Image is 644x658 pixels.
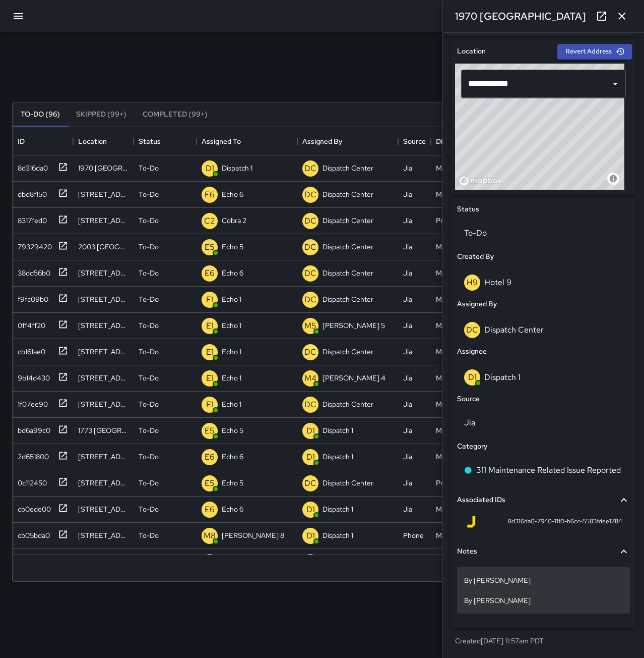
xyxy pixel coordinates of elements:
div: Jia [403,189,412,199]
p: DC [304,294,316,306]
p: M4 [304,372,316,385]
div: ID [18,127,25,155]
div: Phone [403,530,424,540]
div: Maintenance [436,242,477,252]
p: Cobra 2 [222,215,246,226]
div: Jia [403,268,412,278]
div: Source [398,127,431,155]
div: Maintenance [436,425,477,435]
div: 457 17th Street [78,215,128,226]
p: To-Do [139,268,159,278]
div: Jia [403,452,412,462]
p: E5 [205,477,215,489]
p: M8 [204,530,216,542]
div: Jia [403,215,412,226]
div: Maintenance [436,373,477,383]
p: To-Do [139,425,159,435]
div: 2c1fdce0 [14,553,46,567]
div: Maintenance [436,530,477,540]
p: DC [304,241,316,253]
div: Jia [403,373,412,383]
div: Maintenance [436,504,477,514]
p: Echo 5 [222,425,243,435]
p: Dispatch Center [323,294,373,304]
p: To-Do [139,452,159,462]
p: DC [304,162,316,175]
p: Dispatch Center [323,163,373,173]
p: E6 [205,451,215,463]
p: Dispatch Center [323,215,373,226]
p: Dispatch Center [323,478,373,488]
div: 521 19th Street [78,530,128,540]
p: To-Do [139,478,159,488]
div: Status [139,127,161,155]
div: Jia [403,163,412,173]
button: To-Do (96) [13,102,68,127]
div: Pressure Washing [436,478,489,488]
p: DC [304,215,316,227]
div: Maintenance [436,399,477,409]
p: Dispatch Center [323,347,373,357]
p: To-Do [139,373,159,383]
div: Maintenance [436,268,477,278]
div: 9b14d430 [14,369,50,383]
p: E5 [205,241,215,253]
div: cb0ede00 [14,500,51,514]
p: Echo 1 [222,399,241,409]
p: Echo 6 [222,268,243,278]
p: Echo 5 [222,242,243,252]
p: E6 [205,189,215,201]
p: Dispatch 1 [323,425,353,435]
p: E6 [205,267,215,280]
div: 1970 Broadway [78,163,128,173]
p: M5 [304,320,316,332]
div: Jia [403,504,412,514]
p: To-Do [139,163,159,173]
div: 0c112450 [14,474,47,488]
p: E1 [206,320,214,332]
p: [PERSON_NAME] 5 [323,320,385,331]
p: D1 [306,530,315,542]
p: Echo 5 [222,478,243,488]
p: D1 [206,162,214,175]
p: DC [304,399,316,411]
button: Skipped (99+) [68,102,135,127]
p: Echo 6 [222,504,243,514]
div: 1f07ee90 [14,395,48,409]
div: Maintenance [436,452,477,462]
p: E1 [206,399,214,411]
div: bd6a99c0 [14,421,50,435]
p: Dispatch Center [323,242,373,252]
p: Dispatch Center [323,189,373,199]
p: Echo 6 [222,189,243,199]
p: To-Do [139,215,159,226]
p: Dispatch 1 [323,504,353,514]
div: Source [403,127,426,155]
div: 0ff4ff20 [14,316,45,331]
div: Assigned By [302,127,342,155]
p: Echo 1 [222,294,241,304]
p: DC [304,346,316,358]
div: Assigned By [297,127,398,155]
div: Pressure Washing [436,215,489,226]
div: 1773 Broadway [78,425,128,435]
p: DC [304,477,316,489]
div: Assigned To [197,127,297,155]
p: D1 [306,425,315,437]
p: Echo 6 [222,452,243,462]
p: To-Do [139,242,159,252]
div: 38dd56b0 [14,264,50,278]
div: cb05bda0 [14,526,50,540]
p: DC [304,267,316,280]
p: Echo 1 [222,347,241,357]
div: Jia [403,347,412,357]
p: [PERSON_NAME] 8 [222,530,284,540]
div: Jia [403,242,412,252]
p: D1 [306,451,315,463]
p: To-Do [139,320,159,331]
div: 1245 Broadway [78,399,128,409]
p: D1 [306,504,315,516]
p: To-Do [139,504,159,514]
p: To-Do [139,189,159,199]
div: Maintenance [436,347,477,357]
